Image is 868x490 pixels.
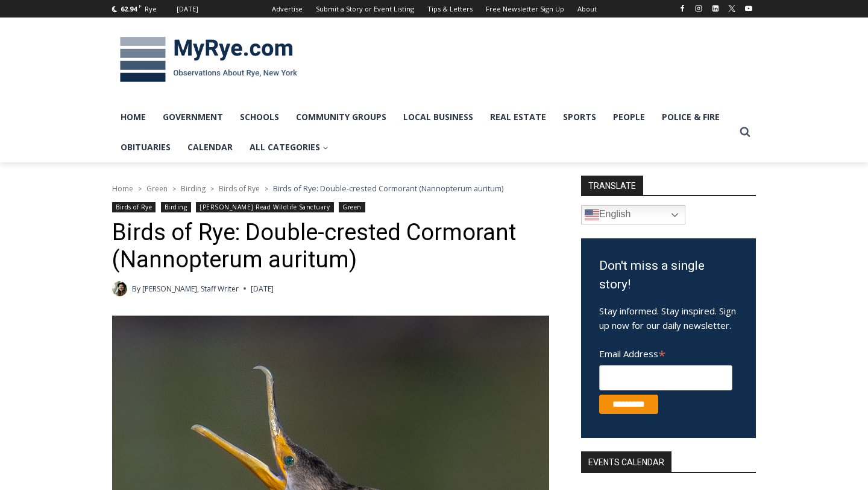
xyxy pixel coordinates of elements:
[581,451,671,472] h2: Events Calendar
[146,183,168,194] a: Green
[112,182,549,194] nav: Breadcrumbs
[139,2,142,9] span: F
[251,283,274,294] time: [DATE]
[250,141,329,154] span: All Categories
[273,183,503,194] span: Birds of Rye: Double-crested Cormorant (Nannopterum auritum)
[121,4,137,13] span: 62.94
[112,102,154,132] a: Home
[154,102,231,132] a: Government
[599,342,732,363] label: Email Address
[741,1,756,16] a: YouTube
[605,102,653,132] a: People
[112,102,734,163] nav: Primary Navigation
[179,132,241,162] a: Calendar
[581,205,685,224] a: English
[691,1,706,16] a: Instagram
[219,183,260,194] a: Birds of Rye
[585,208,599,222] img: en
[231,102,288,132] a: Schools
[112,219,549,274] h1: Birds of Rye: Double-crested Cormorant (Nannopterum auritum)
[599,304,738,332] p: Stay informed. Stay inspired. Sign up now for our daily newsletter.
[145,4,157,14] div: Rye
[112,28,305,91] img: MyRye.com
[177,4,198,14] div: [DATE]
[132,283,140,294] span: By
[581,176,643,195] strong: TRANSLATE
[395,102,482,132] a: Local Business
[555,102,605,132] a: Sports
[112,281,127,296] img: (PHOTO: MyRye.com Intern and Editor Tucker Smith. Contributed.)Tucker Smith, MyRye.com
[181,183,206,194] a: Birding
[708,1,723,16] a: Linkedin
[339,202,365,212] a: Green
[112,202,156,212] a: Birds of Rye
[734,121,756,143] button: View Search Form
[725,1,739,16] a: X
[599,256,738,294] h3: Don't miss a single story!
[142,284,239,294] a: [PERSON_NAME], Staff Writer
[265,185,268,193] span: >
[161,202,191,212] a: Birding
[482,102,555,132] a: Real Estate
[112,132,179,162] a: Obituaries
[675,1,690,16] a: Facebook
[138,185,142,193] span: >
[112,281,127,296] a: Author image
[172,185,176,193] span: >
[112,183,133,194] a: Home
[196,202,333,212] a: [PERSON_NAME] Read Wildlife Sanctuary
[288,102,395,132] a: Community Groups
[210,185,214,193] span: >
[653,102,728,132] a: Police & Fire
[241,132,337,162] a: All Categories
